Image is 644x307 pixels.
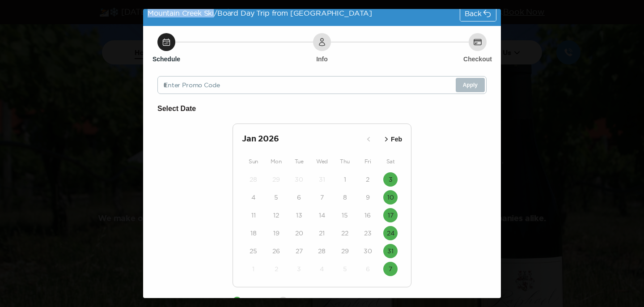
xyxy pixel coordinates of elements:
[296,211,302,220] time: 13
[315,190,329,205] button: 7
[383,262,398,276] button: 7
[275,264,278,273] time: 2
[295,175,303,184] time: 30
[334,156,356,167] div: Thu
[246,262,261,276] button: 1
[387,193,394,202] time: 10
[296,247,303,256] time: 27
[269,172,284,187] button: 29
[320,264,324,273] time: 4
[242,133,361,145] h2: Jan 2026
[338,190,352,205] button: 8
[269,262,284,276] button: 2
[243,296,268,306] p: Available
[292,244,306,258] button: 27
[341,247,349,256] time: 29
[383,244,398,258] button: 31
[465,10,482,17] span: Back
[342,211,348,220] time: 15
[288,156,310,167] div: Tue
[297,193,301,202] time: 6
[319,211,325,220] time: 14
[292,226,306,240] button: 20
[383,172,398,187] button: 3
[343,193,347,202] time: 8
[250,175,257,184] time: 28
[318,247,326,256] time: 28
[379,156,402,167] div: Sat
[250,247,257,256] time: 25
[289,296,313,306] p: Sold Out
[364,247,372,256] time: 30
[274,193,278,202] time: 5
[320,193,324,202] time: 7
[316,55,328,64] h6: Info
[319,229,325,238] time: 21
[343,264,347,273] time: 5
[252,264,254,273] time: 1
[246,226,261,240] button: 18
[246,208,261,222] button: 11
[341,229,348,238] time: 22
[242,156,265,167] div: Sun
[338,262,352,276] button: 5
[315,226,329,240] button: 21
[292,262,306,276] button: 3
[387,229,394,238] time: 24
[269,226,284,240] button: 19
[310,156,333,167] div: Wed
[391,135,402,144] p: Feb
[344,175,346,184] time: 1
[265,156,288,167] div: Mon
[246,244,261,258] button: 25
[251,211,256,220] time: 11
[269,208,284,222] button: 12
[315,172,329,187] button: 31
[295,229,303,238] time: 20
[379,132,405,147] button: Feb
[360,172,375,187] button: 2
[292,172,306,187] button: 30
[383,208,398,222] button: 17
[315,208,329,222] button: 14
[364,211,371,220] time: 16
[319,175,325,184] time: 31
[389,264,392,273] time: 7
[338,226,352,240] button: 22
[269,244,284,258] button: 26
[273,229,280,238] time: 19
[364,229,372,238] time: 23
[463,55,492,64] h6: Checkout
[389,175,393,184] time: 3
[338,172,352,187] button: 1
[153,55,180,64] h6: Schedule
[360,208,375,222] button: 16
[360,190,375,205] button: 9
[297,264,301,273] time: 3
[273,211,279,220] time: 12
[366,264,370,273] time: 6
[388,211,394,220] time: 17
[157,103,487,115] h6: Select Date
[338,208,352,222] button: 15
[383,190,398,205] button: 10
[356,156,379,167] div: Fri
[292,208,306,222] button: 13
[148,9,372,17] span: Mountain Creek Ski/Board Day Trip from [GEOGRAPHIC_DATA]
[272,247,280,256] time: 26
[338,244,352,258] button: 29
[387,247,394,256] time: 31
[366,175,369,184] time: 2
[250,229,257,238] time: 18
[360,244,375,258] button: 30
[269,190,284,205] button: 5
[292,190,306,205] button: 6
[360,262,375,276] button: 6
[272,175,280,184] time: 29
[366,193,370,202] time: 9
[251,193,255,202] time: 4
[383,226,398,240] button: 24
[246,172,261,187] button: 28
[360,226,375,240] button: 23
[315,262,329,276] button: 4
